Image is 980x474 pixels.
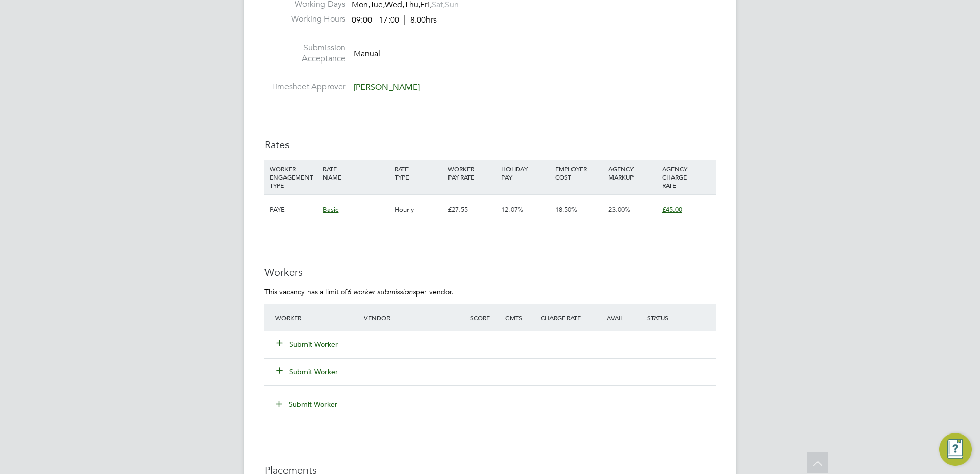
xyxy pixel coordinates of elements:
[503,308,538,327] div: Cmts
[264,287,716,297] p: This vacancy has a limit of per vendor.
[352,15,437,26] div: 09:00 - 17:00
[501,205,523,214] span: 12.07%
[323,205,338,214] span: Basic
[267,195,320,225] div: PAYE
[361,308,467,327] div: Vendor
[264,138,716,151] h3: Rates
[553,160,606,186] div: EMPLOYER COST
[320,160,392,186] div: RATE NAME
[445,160,499,186] div: WORKER PAY RATE
[392,195,445,225] div: Hourly
[555,205,577,214] span: 18.50%
[538,308,591,327] div: Charge Rate
[445,195,499,225] div: £27.55
[392,160,445,186] div: RATE TYPE
[662,205,682,214] span: £45.00
[264,14,345,25] label: Working Hours
[606,160,659,186] div: AGENCY MARKUP
[404,15,437,25] span: 8.00hrs
[591,308,645,327] div: Avail
[645,308,716,327] div: Status
[273,308,361,327] div: Worker
[269,396,345,412] button: Submit Worker
[264,43,345,64] label: Submission Acceptance
[347,287,416,297] em: 6 worker submissions
[499,160,552,186] div: HOLIDAY PAY
[264,82,345,92] label: Timesheet Approver
[277,367,338,377] button: Submit Worker
[660,160,713,194] div: AGENCY CHARGE RATE
[354,49,380,59] span: Manual
[267,160,320,194] div: WORKER ENGAGEMENT TYPE
[608,205,630,214] span: 23.00%
[467,308,503,327] div: Score
[264,266,716,279] h3: Workers
[354,83,420,93] span: [PERSON_NAME]
[939,433,972,466] button: Engage Resource Center
[277,339,338,349] button: Submit Worker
